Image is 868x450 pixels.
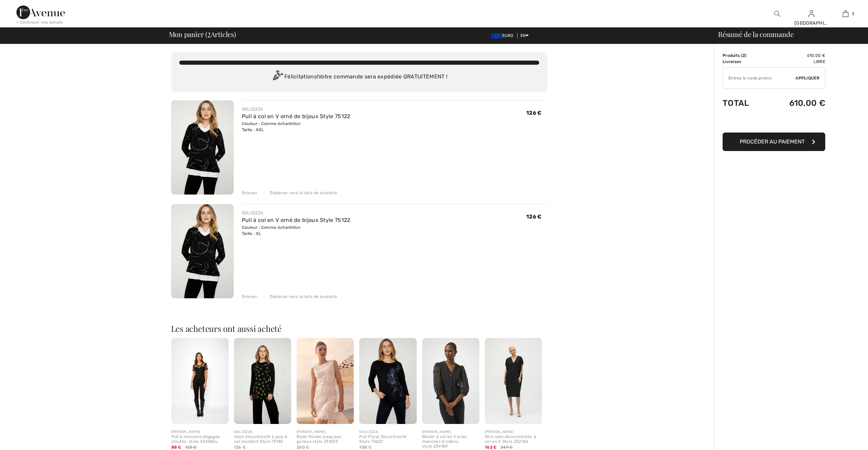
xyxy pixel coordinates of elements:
[843,10,848,18] img: Mon sac
[794,20,828,27] div: [GEOGRAPHIC_DATA]
[740,138,805,145] span: Procéder au paiement
[242,113,350,120] a: Pull à col en V orné de bijoux Style 75122
[16,19,63,25] div: < Continuer vos achats
[297,338,354,424] img: Robe florale jusqu’aux genoux style 251525
[234,445,246,450] span: 126 €
[359,445,372,450] span: 108 €
[234,435,291,444] div: Haut décontracté à pois à col montant Style 75140
[723,52,766,59] td: )
[710,31,864,38] div: Résumé de la commande
[297,435,354,444] div: Robe florale jusqu’aux genoux style 251525
[723,68,795,88] input: Promo code
[169,29,207,39] font: Mon panier (
[264,190,337,196] div: Déplacer vers la liste de souhaits
[422,429,479,435] div: [PERSON_NAME]
[171,324,547,333] h2: Les acheteurs ont aussi acheté
[171,204,234,298] img: Pull à col en V orné de bijoux Style 75122
[171,100,234,195] img: Pull à col en V orné de bijoux Style 75122
[16,5,65,19] img: 1ère Avenue
[171,338,229,424] img: Pull à encolure dégagée cloutée, style 243465u
[242,225,300,236] font: Couleur : Comme échantillon Taille : XL
[242,190,257,196] div: Enlever
[297,429,354,435] div: [PERSON_NAME]
[264,293,337,300] div: Déplacer vers la liste de souhaits
[211,29,236,39] font: Articles)
[242,293,257,300] div: Enlever
[808,10,814,18] img: Mes infos
[422,435,479,449] div: Blazer à col en V avec manches brodées style 254189
[242,217,350,223] a: Pull à col en V orné de bijoux Style 75122
[766,52,825,59] td: 610,00 €
[171,429,229,435] div: [PERSON_NAME]
[526,110,542,116] span: 126 €
[284,73,448,80] font: Félicitations! Votre commande sera expédiée GRATUITEMENT !
[359,429,416,435] div: DOLCEZZA
[242,121,300,132] font: Couleur : Comme échantillon Taille : XXL
[242,210,350,216] div: DOLCEZZA
[422,338,479,424] img: Blazer à col en V avec manches brodées style 254189
[723,115,825,130] iframe: PayPal
[520,33,526,38] font: EN
[485,338,542,424] img: Mini robe décontractée à col en V Style 252160
[526,213,542,220] span: 126 €
[766,91,825,115] td: 610,00 €
[297,445,309,450] span: 260 €
[774,10,780,18] img: Rechercher sur le site Web
[491,33,502,39] img: Euro
[234,429,291,435] div: DOLCEZZA
[359,338,416,424] img: Pull Floral Décontracté Style 75622
[171,445,181,450] span: 88 €
[485,445,497,450] span: 162 €
[742,53,745,58] span: 2
[808,10,814,17] a: Sign In
[723,59,766,65] td: Livraison
[234,338,291,424] img: Haut décontracté à pois à col montant Style 75140
[723,91,766,115] td: Total
[485,429,542,435] div: [PERSON_NAME]
[723,133,825,151] button: Procéder au paiement
[485,435,542,444] div: Mini robe décontractée à col en V Style 252160
[207,29,211,38] span: 2
[829,10,862,18] a: 2
[242,106,350,112] div: DOLCEZZA
[852,11,854,17] span: 2
[723,53,745,58] font: Produits (
[359,435,416,444] div: Pull Floral Décontracté Style 75622
[766,59,825,65] td: Libre
[491,33,516,38] span: EURO
[271,70,284,84] img: Congratulation2.svg
[171,435,229,444] div: Pull à encolure dégagée cloutée, style 243465u
[795,75,819,81] span: Appliquer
